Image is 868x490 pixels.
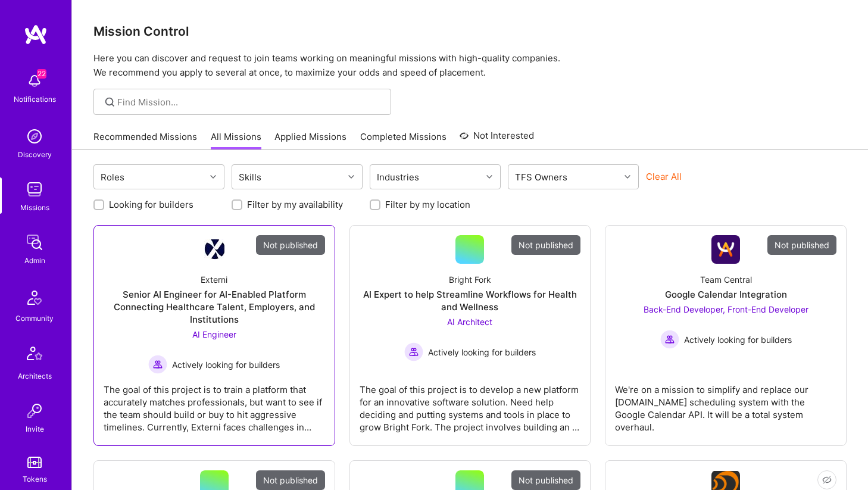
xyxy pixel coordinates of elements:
div: The goal of this project is to train a platform that accurately matches professionals, but want t... [104,374,325,433]
div: Community [15,312,54,324]
div: Industries [374,168,422,186]
span: 22 [37,69,46,79]
div: Not published [256,470,325,490]
img: Company Logo [711,235,740,264]
img: tokens [27,457,42,468]
label: Filter by my location [385,198,470,211]
span: Actively looking for builders [684,333,792,346]
a: Applied Missions [274,130,346,150]
div: Externi [201,273,227,286]
a: Not publishedBright ForkAI Expert to help Streamline Workflows for Health and WellnessAI Architec... [360,235,581,436]
img: Company Logo [204,239,224,260]
div: Missions [20,201,49,214]
a: Recommended Missions [93,130,197,150]
img: admin teamwork [23,230,46,254]
div: Not published [256,235,325,255]
i: icon Chevron [486,174,492,180]
img: logo [24,24,48,45]
img: bell [23,69,46,93]
div: Not published [511,235,580,255]
a: Completed Missions [360,130,447,150]
div: Not published [511,470,580,490]
div: Invite [26,423,44,435]
a: Not Interested [460,129,534,150]
div: Team Central [700,273,752,286]
label: Looking for builders [109,198,193,211]
div: Tokens [23,473,47,485]
img: Community [20,283,49,312]
div: Senior AI Engineer for AI-Enabled Platform Connecting Healthcare Talent, Employers, and Institutions [104,288,325,326]
i: icon Chevron [210,174,216,180]
p: Here you can discover and request to join teams working on meaningful missions with high-quality ... [93,51,847,80]
span: Actively looking for builders [428,346,536,358]
img: Architects [20,341,49,370]
div: The goal of this project is to develop a new platform for an innovative software solution. Need h... [360,374,581,433]
span: AI Architect [447,317,492,327]
i: icon EyeClosed [822,475,832,485]
img: Invite [23,399,46,423]
img: Actively looking for builders [404,342,423,361]
div: Bright Fork [449,273,491,286]
img: Actively looking for builders [660,330,679,349]
span: Back-End Developer, Front-End Developer [644,304,808,314]
div: Skills [236,168,264,186]
i: icon Chevron [348,174,354,180]
i: icon Chevron [625,174,630,180]
div: Architects [18,370,52,382]
div: TFS Owners [512,168,570,186]
a: Not publishedCompany LogoExterniSenior AI Engineer for AI-Enabled Platform Connecting Healthcare ... [104,235,325,436]
i: icon SearchGrey [103,95,117,109]
h3: Mission Control [93,24,847,39]
a: All Missions [211,130,261,150]
span: Actively looking for builders [172,358,280,371]
label: Filter by my availability [247,198,343,211]
a: Not publishedCompany LogoTeam CentralGoogle Calendar IntegrationBack-End Developer, Front-End Dev... [615,235,836,436]
div: Notifications [14,93,56,105]
div: Discovery [18,148,52,161]
img: teamwork [23,177,46,201]
span: AI Engineer [192,329,236,339]
div: Not published [767,235,836,255]
img: Actively looking for builders [148,355,167,374]
div: We're on a mission to simplify and replace our [DOMAIN_NAME] scheduling system with the Google Ca... [615,374,836,433]
div: AI Expert to help Streamline Workflows for Health and Wellness [360,288,581,313]
img: discovery [23,124,46,148]
div: Google Calendar Integration [665,288,787,301]
button: Clear All [646,170,682,183]
div: Roles [98,168,127,186]
input: Find Mission... [117,96,382,108]
div: Admin [24,254,45,267]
